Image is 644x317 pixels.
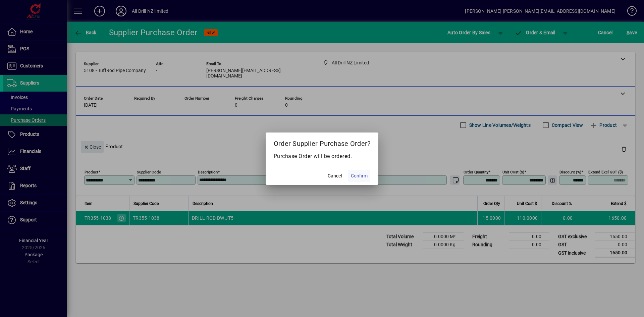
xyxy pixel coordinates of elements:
[348,170,370,182] button: Confirm
[351,172,368,179] span: Confirm
[274,152,371,160] p: Purchase Order will be ordered.
[328,172,342,179] span: Cancel
[324,170,345,182] button: Cancel
[266,133,379,152] h2: Order Supplier Purchase Order?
